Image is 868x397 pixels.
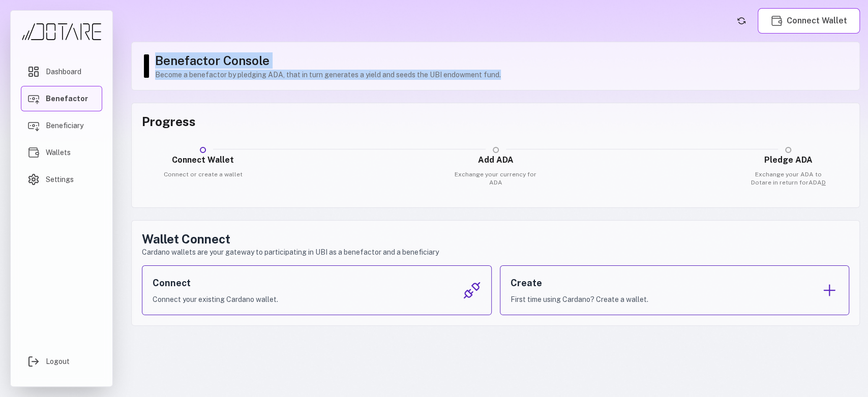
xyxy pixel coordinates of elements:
p: Exchange your currency for ADA [452,170,540,187]
p: Cardano wallets are your gateway to participating in UBI as a benefactor and a beneficiary [142,247,849,257]
p: Connect your existing Cardano wallet. [153,294,278,304]
p: First time using Cardano? Create a wallet. [511,294,648,304]
img: Connect [463,281,481,299]
span: Dashboard [46,67,81,77]
h1: Benefactor Console [155,52,849,69]
h3: Add ADA [452,154,540,166]
span: Benefactor [46,94,88,104]
span: D [822,179,826,186]
img: Beneficiary [27,119,40,132]
p: Exchange your ADA to Dotare in return for [744,170,832,187]
h2: Wallet Connect [142,231,849,247]
img: Wallets [27,146,40,159]
h3: Progress [142,113,849,130]
img: Benefactor [27,93,40,105]
h3: Pledge ADA [744,154,832,166]
span: Settings [46,174,74,185]
p: Become a benefactor by pledging ADA, that in turn generates a yield and seeds the UBI endowment f... [155,70,849,80]
img: Dotare Logo [21,23,102,41]
span: ADA [809,179,826,186]
img: Wallets [770,15,783,27]
span: Beneficiary [46,120,83,131]
p: Connect or create a wallet [159,170,247,178]
button: Refresh account status [733,13,750,29]
span: Wallets [46,147,71,158]
h3: Connect Wallet [159,154,247,166]
h3: Connect [153,276,278,290]
h3: Create [511,276,648,290]
img: Create [820,281,839,299]
span: Logout [46,356,70,367]
button: Connect Wallet [758,8,860,34]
